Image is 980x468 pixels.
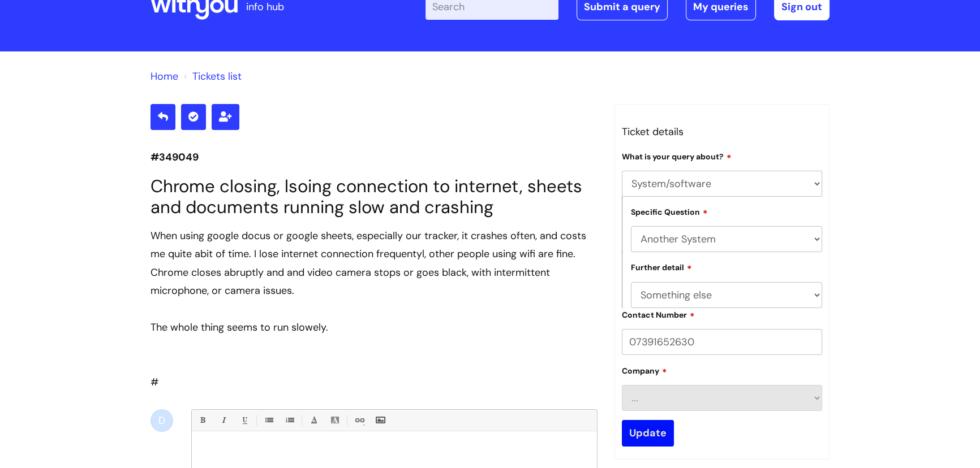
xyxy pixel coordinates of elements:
[151,409,173,432] div: D
[631,261,692,272] label: Further detail
[192,70,242,83] a: Tickets list
[622,309,695,320] label: Contact Number
[216,413,230,427] a: Italic (Ctrl-I)
[352,413,366,427] a: Link
[181,67,242,85] li: Tickets list
[328,413,342,427] a: Back Color
[151,176,598,218] h1: Chrome closing, lsoing connection to internet, sheets and documents running slow and crashing
[151,148,598,166] p: #349049
[622,420,674,446] input: Update
[261,413,276,427] a: • Unordered List (Ctrl-Shift-7)
[237,413,251,427] a: Underline(Ctrl-U)
[151,67,178,85] li: Solution home
[622,150,732,162] label: What is your query about?
[151,227,598,392] div: #
[195,413,209,427] a: Bold (Ctrl-B)
[282,413,296,427] a: 1. Ordered List (Ctrl-Shift-8)
[151,318,598,336] div: The whole thing seems to run slowely.
[622,123,822,141] h3: Ticket details
[373,413,387,427] a: Insert Image...
[622,365,667,376] label: Company
[151,227,598,300] div: When using google docus or google sheets, especially our tracker, it crashes often, and costs me ...
[631,206,708,217] label: Specific Question
[307,413,321,427] a: Font Color
[151,70,178,83] a: Home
